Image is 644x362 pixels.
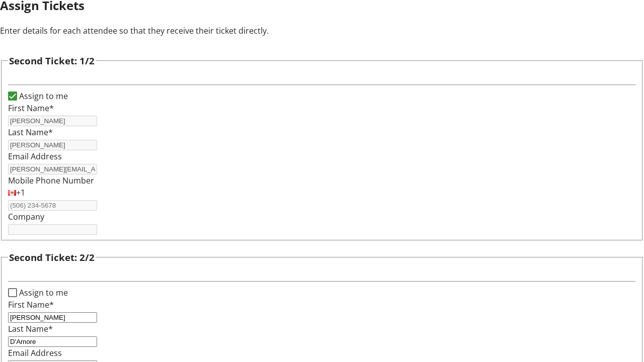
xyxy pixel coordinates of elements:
[17,287,68,299] label: Assign to me
[9,250,95,264] h3: Second Ticket: 2/2
[8,127,53,138] label: Last Name*
[17,90,68,102] label: Assign to me
[8,175,94,186] label: Mobile Phone Number
[8,323,53,334] label: Last Name*
[8,347,62,358] label: Email Address
[8,211,44,222] label: Company
[9,54,95,68] h3: Second Ticket: 1/2
[8,103,54,114] label: First Name*
[8,200,97,211] input: (506) 234-5678
[8,299,54,310] label: First Name*
[8,151,62,162] label: Email Address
